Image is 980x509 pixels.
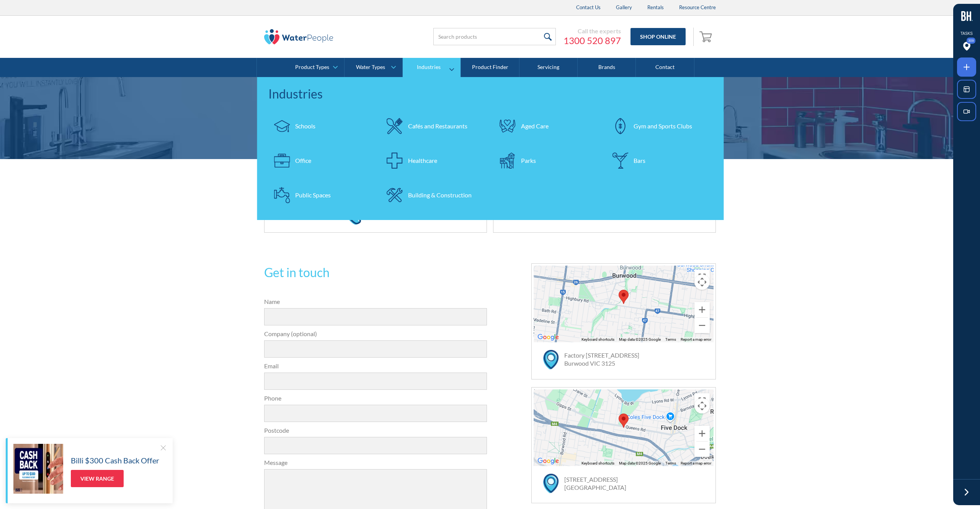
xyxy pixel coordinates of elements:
button: Toggle fullscreen view [694,269,710,285]
a: Report a map error [681,337,711,342]
div: Gym and Sports Clubs [634,122,692,131]
img: map marker icon [543,350,559,369]
label: Phone [264,394,487,403]
a: Open this area in Google Maps (opens a new window) [536,332,561,342]
a: Aged Care [494,113,599,140]
a: Water Types [345,58,402,77]
h5: Billi $300 Cash Back Offer [71,455,159,466]
img: map marker icon [543,474,559,493]
div: Industries [268,85,712,103]
div: Industries [417,64,441,71]
div: Water Types [356,64,385,71]
div: Building & Construction [408,190,472,200]
button: Map camera controls [694,274,710,290]
a: Gym and Sports Clubs [607,113,712,140]
label: Name [264,297,487,306]
a: Healthcare [381,147,487,174]
a: Product Finder [461,58,519,77]
img: The Water People [264,29,333,44]
img: Google [536,332,561,342]
a: Office [268,147,374,174]
input: Search products [433,28,556,45]
div: Aged Care [521,122,549,131]
button: Zoom in [694,302,710,317]
a: Open this area in Google Maps (opens a new window) [536,456,561,466]
button: Keyboard shortcuts [581,337,614,342]
a: Terms (opens in new tab) [665,461,676,465]
a: Shop Online [630,28,686,45]
div: Bars [634,156,645,165]
div: Cafés and Restaurants [408,122,467,131]
label: Postcode [264,426,487,435]
button: Zoom in [694,426,710,441]
a: Factory [STREET_ADDRESS]Burwood VIC 3125 [564,351,639,367]
a: Brands [578,58,636,77]
label: Company (optional) [264,329,487,338]
a: Public Spaces [268,182,374,209]
button: Zoom out [694,442,710,457]
div: Map pin [619,290,629,304]
div: Public Spaces [295,190,331,200]
button: Zoom out [694,318,710,333]
div: Parks [521,156,536,165]
a: Servicing [519,58,578,77]
nav: Industries [257,77,724,220]
button: Keyboard shortcuts [581,461,614,466]
label: Message [264,458,487,467]
img: Billi $300 Cash Back Offer [13,444,63,494]
div: Product Types [295,64,329,71]
a: Building & Construction [381,182,487,209]
a: Terms (opens in new tab) [665,337,676,342]
a: Industries [403,58,461,77]
div: Schools [295,122,315,131]
a: Product Types [286,58,344,77]
div: Healthcare [408,156,437,165]
button: Map camera controls [694,398,710,414]
img: Google [536,456,561,466]
button: Toggle fullscreen view [694,393,710,409]
a: Open empty cart [697,28,716,46]
a: 1300 520 897 [563,35,621,46]
a: [STREET_ADDRESS][GEOGRAPHIC_DATA] [564,476,626,491]
div: Call the experts [563,27,621,35]
span: Map data ©2025 Google [619,337,661,342]
a: View Range [71,470,124,487]
a: Bars [607,147,712,174]
h2: Get in touch [264,263,487,282]
img: shopping cart [699,30,714,43]
a: Cafés and Restaurants [381,113,487,140]
a: Schools [268,113,374,140]
div: Map pin [619,414,629,428]
a: Report a map error [681,461,711,465]
div: Office [295,156,311,165]
a: Contact [636,58,694,77]
label: Email [264,361,487,371]
span: Map data ©2025 Google [619,461,661,465]
a: Parks [494,147,599,174]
